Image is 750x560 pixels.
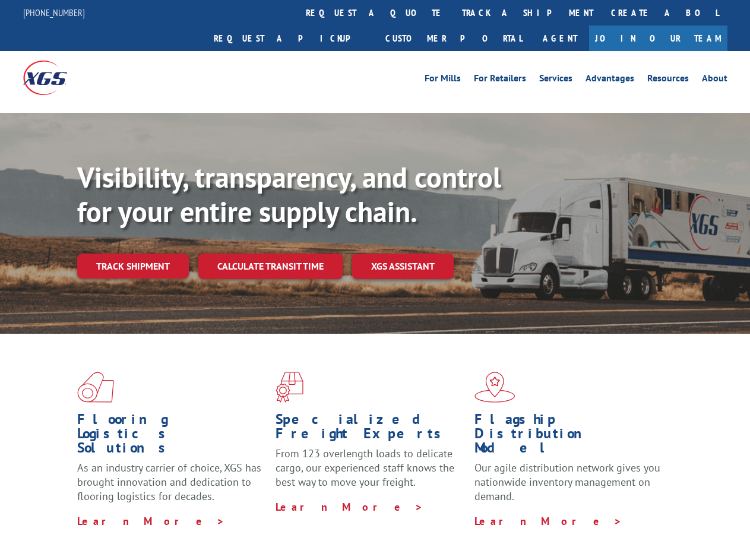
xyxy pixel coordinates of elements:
[205,26,376,51] a: Request a pickup
[425,74,461,87] a: For Mills
[376,26,531,51] a: Customer Portal
[77,159,501,230] b: Visibility, transparency, and control for your entire supply chain.
[23,7,85,18] a: [PHONE_NUMBER]
[474,74,526,87] a: For Retailers
[77,372,114,403] img: xgs-icon-total-supply-chain-intelligence-red
[474,412,664,461] h1: Flagship Distribution Model
[77,254,189,279] a: Track shipment
[77,514,225,528] a: Learn More >
[474,461,660,503] span: Our agile distribution network gives you nationwide inventory management on demand.
[352,254,454,279] a: XGS ASSISTANT
[589,26,727,51] a: Join Our Team
[77,461,261,503] span: As an industry carrier of choice, XGS has brought innovation and dedication to flooring logistics...
[702,74,727,87] a: About
[77,412,267,461] h1: Flooring Logistics Solutions
[474,514,622,528] a: Learn More >
[276,447,465,499] p: From 123 overlength loads to delicate cargo, our experienced staff knows the best way to move you...
[276,372,303,403] img: xgs-icon-focused-on-flooring-red
[647,74,689,87] a: Resources
[276,500,423,514] a: Learn More >
[531,26,589,51] a: Agent
[276,412,465,447] h1: Specialized Freight Experts
[539,74,572,87] a: Services
[474,372,515,403] img: xgs-icon-flagship-distribution-model-red
[586,74,634,87] a: Advantages
[198,254,343,279] a: Calculate transit time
